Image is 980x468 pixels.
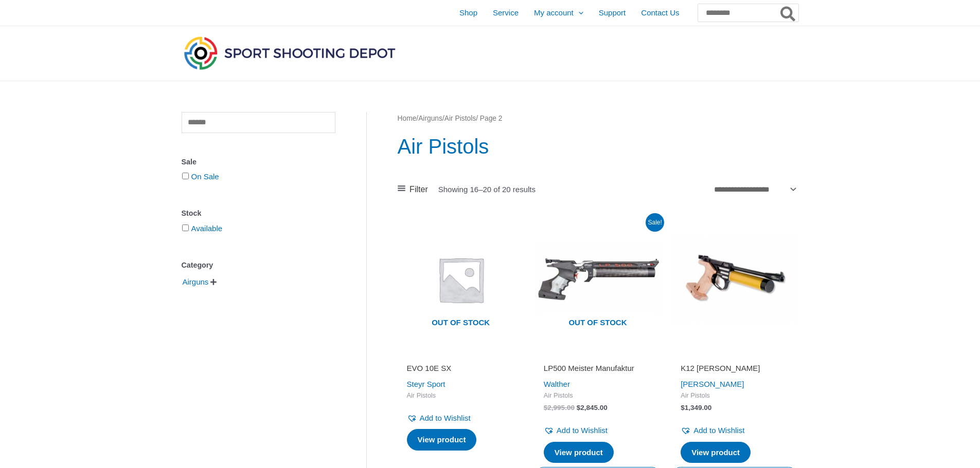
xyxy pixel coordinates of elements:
img: Sport Shooting Depot [182,34,398,72]
iframe: Customer reviews powered by Trustpilot [681,349,789,361]
span: $ [681,404,685,411]
a: Air Pistols [444,115,476,122]
a: On Sale [191,172,219,181]
nav: Breadcrumb [398,112,798,125]
span: Air Pistols [407,391,515,400]
bdi: 2,845.00 [577,404,608,411]
span: Add to Wishlist [420,414,471,422]
a: Read more about “LP500 Meister Manufaktur” [544,442,614,463]
a: Out of stock [534,216,661,343]
span: Add to Wishlist [557,426,608,435]
span: Sale! [646,213,664,232]
img: LP500 Meister Manufaktur [534,216,661,343]
button: Search [778,4,798,22]
h2: EVO 10E SX [407,363,515,373]
div: Sale [182,155,335,170]
a: Airguns [418,115,442,122]
a: Walther [544,380,570,388]
a: Add to Wishlist [407,411,471,425]
p: Showing 16–20 of 20 results [438,185,536,193]
span: $ [544,404,548,411]
span: $ [577,404,581,411]
iframe: Customer reviews powered by Trustpilot [544,349,652,361]
a: LP500 Meister Manufaktur [544,363,652,377]
input: On Sale [182,173,189,179]
h2: LP500 Meister Manufaktur [544,363,652,373]
span: Out of stock [405,311,516,335]
a: Add to Wishlist [681,423,744,438]
img: Placeholder [398,216,524,343]
div: Category [182,258,335,273]
a: Filter [398,182,428,197]
bdi: 2,995.00 [544,404,575,411]
h2: K12 [PERSON_NAME] [681,363,789,373]
a: [PERSON_NAME] [681,380,744,388]
h1: Air Pistols [398,132,798,161]
span: Airguns [182,273,210,291]
a: Add to Wishlist [544,423,608,438]
input: Available [182,224,189,231]
a: Available [191,224,223,233]
a: Read more about “K12 KID Pardini” [681,442,751,463]
select: Shop order [710,181,798,197]
a: Select options for “EVO 10E SX” [407,429,477,451]
span: Filter [409,182,428,197]
a: Home [398,115,417,122]
a: EVO 10E SX [407,363,515,377]
span:  [210,278,217,286]
span: Air Pistols [681,391,789,400]
a: Steyr Sport [407,380,446,388]
a: K12 [PERSON_NAME] [681,363,789,377]
div: Stock [182,206,335,221]
a: Out of stock [398,216,524,343]
a: Airguns [182,277,210,286]
span: Add to Wishlist [693,426,744,435]
iframe: Customer reviews powered by Trustpilot [407,349,515,361]
span: Air Pistols [544,391,652,400]
img: K12 Kid Pardini [671,216,798,343]
bdi: 1,349.00 [681,404,711,411]
span: Out of stock [542,311,653,335]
